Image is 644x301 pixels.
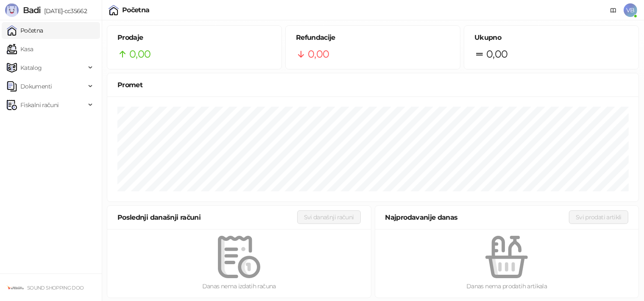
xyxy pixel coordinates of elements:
div: Danas nema prodatih artikala [389,282,625,291]
img: 64x64-companyLogo-e7a8445e-e0d6-44f4-afaa-b464db374048.png [7,279,24,296]
h5: Refundacije [296,33,450,43]
div: Početna [122,7,150,14]
span: VB [624,3,637,17]
span: 0,00 [308,46,329,62]
a: Dokumentacija [607,3,620,17]
button: Svi prodati artikli [569,210,628,224]
span: 0,00 [486,46,507,62]
span: [DATE]-cc35662 [41,7,87,15]
a: Kasa [7,41,33,58]
span: Badi [23,5,41,15]
h5: Prodaje [117,33,271,43]
span: Dokumenti [20,78,52,95]
span: 0,00 [129,46,151,62]
div: Najprodavanije danas [385,212,569,223]
span: Fiskalni računi [20,97,59,113]
div: Poslednji današnji računi [117,212,297,223]
span: Katalog [20,59,42,76]
small: SOUND SHOPPING DOO [27,285,84,291]
div: Promet [117,80,628,90]
a: Početna [7,22,43,39]
div: Danas nema izdatih računa [121,282,357,291]
button: Svi današnji računi [297,210,361,224]
img: Logo [5,3,19,17]
h5: Ukupno [474,33,628,43]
